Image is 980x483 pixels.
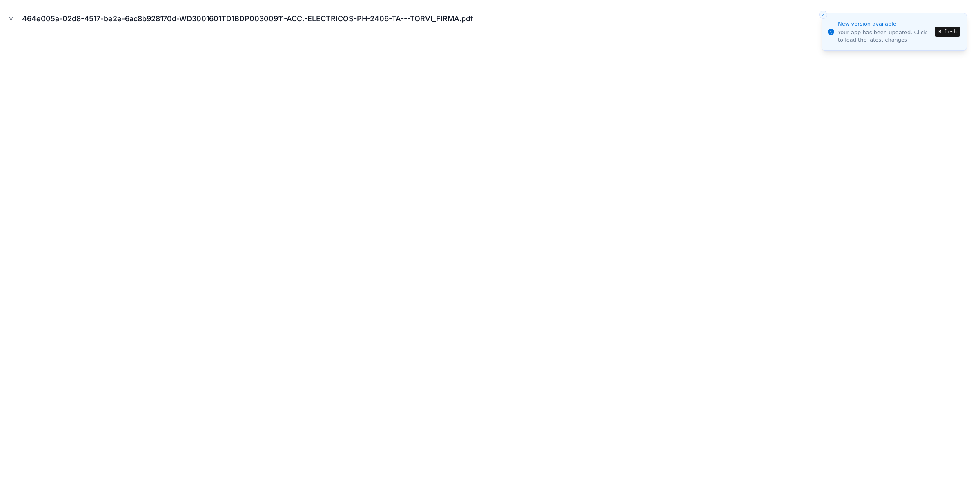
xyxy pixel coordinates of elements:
[819,11,827,19] button: Close toast
[22,13,480,24] div: 464e005a-02d8-4517-be2e-6ac8b928170d-WD3001601TD1BDP00300911-ACC.-ELECTRICOS-PH-2406-TA---TORVI_F...
[838,29,933,44] div: Your app has been updated. Click to load the latest changes
[935,27,960,37] button: Refresh
[7,14,16,23] button: Close modal
[838,20,933,28] div: New version available
[7,34,973,476] iframe: pdf-iframe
